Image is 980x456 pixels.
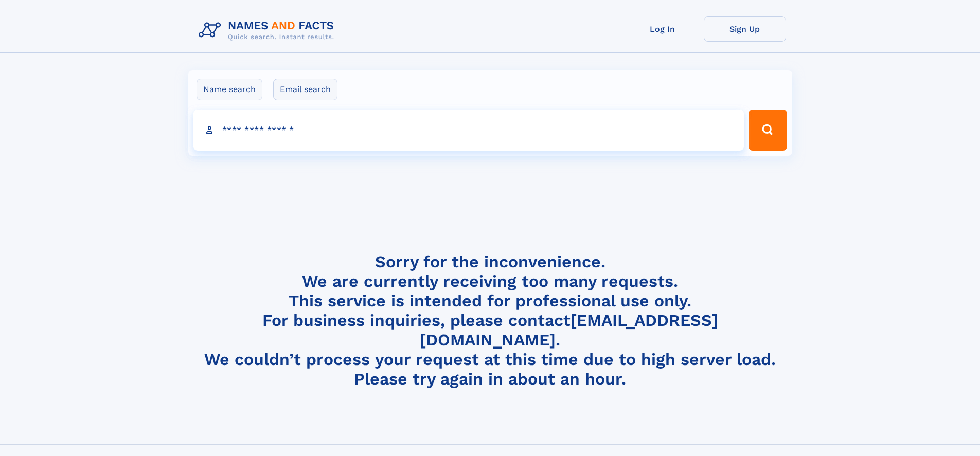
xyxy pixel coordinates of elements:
[194,16,343,44] img: Logo Names and Facts
[193,110,744,151] input: search input
[273,79,337,100] label: Email search
[749,110,787,151] button: Search Button
[194,252,786,389] h4: Sorry for the inconvenience. We are currently receiving too many requests. This service is intend...
[621,16,704,42] a: Log In
[420,311,718,350] a: [EMAIL_ADDRESS][DOMAIN_NAME]
[704,16,786,42] a: Sign Up
[197,79,262,100] label: Name search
